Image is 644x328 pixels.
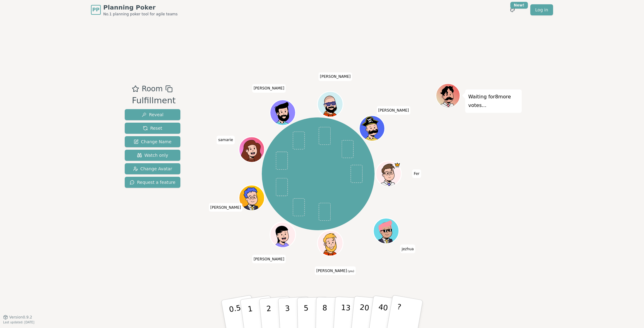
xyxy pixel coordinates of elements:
button: Watch only [125,150,180,161]
span: Click to change your name [252,255,286,263]
span: Version 0.9.2 [9,315,32,320]
div: New! [510,2,528,9]
button: Reset [125,123,180,134]
span: Click to change your name [315,267,356,275]
span: Click to change your name [252,84,286,93]
span: Click to change your name [217,136,234,144]
span: Click to change your name [318,73,352,81]
a: PPPlanning PokerNo.1 planning poker tool for agile teams [91,3,178,17]
span: Change Name [134,139,171,145]
button: Click to change your avatar [318,231,342,255]
span: Request a feature [130,179,175,185]
span: Watch only [137,152,168,158]
span: (you) [347,270,354,273]
button: Version0.9.2 [3,315,32,320]
span: Room [142,83,163,94]
span: Click to change your name [209,203,243,212]
button: Add as favourite [132,83,139,94]
div: Fulfillment [132,94,175,107]
span: Fer is the host [394,162,401,168]
button: Change Name [125,136,180,147]
button: New! [507,4,518,15]
span: Change Avatar [133,166,172,172]
span: Click to change your name [412,169,421,178]
button: Reveal [125,109,180,120]
button: Change Avatar [125,163,180,174]
p: Waiting for 8 more votes... [468,93,519,110]
a: Log in [530,4,553,15]
span: Click to change your name [377,106,410,115]
button: Request a feature [125,177,180,188]
span: Reset [143,125,162,131]
span: Reveal [142,112,163,118]
span: Click to change your name [400,245,415,253]
span: Last updated: [DATE] [3,321,34,324]
span: Planning Poker [103,3,178,12]
span: PP [92,6,99,14]
span: No.1 planning poker tool for agile teams [103,12,178,17]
